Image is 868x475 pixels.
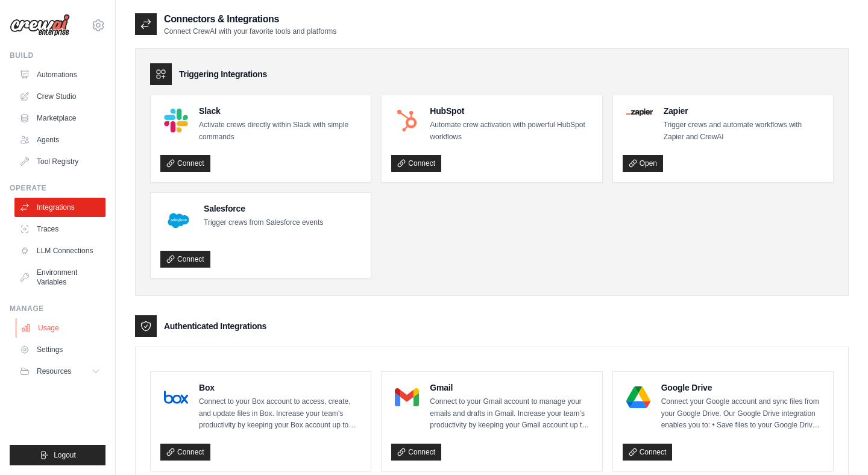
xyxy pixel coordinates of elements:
img: Slack Logo [164,109,188,133]
h4: Google Drive [661,382,823,394]
img: Logo [10,14,70,37]
a: Tool Registry [14,152,105,171]
h4: Zapier [664,105,823,117]
p: Connect your Google account and sync files from your Google Drive. Our Google Drive integration e... [661,396,823,432]
a: Usage [16,318,107,338]
h4: Gmail [430,382,592,394]
img: Google Drive Logo [626,385,650,409]
p: Connect CrewAI with your favorite tools and platforms [164,27,336,36]
h4: Box [199,382,361,394]
a: Marketplace [14,109,105,128]
div: Manage [10,304,105,313]
h4: Slack [199,105,361,117]
p: Activate crews directly within Slack with simple commands [199,119,361,143]
a: Connect [160,444,210,461]
a: Agents [14,130,105,149]
p: Automate crew activation with powerful HubSpot workflows [430,119,592,143]
img: Salesforce Logo [164,206,193,235]
a: Connect [160,251,210,268]
button: Resources [14,362,105,381]
p: Connect to your Box account to access, create, and update files in Box. Increase your team’s prod... [199,396,361,432]
button: Logout [10,445,105,465]
p: Trigger crews and automate workflows with Zapier and CrewAI [664,119,823,143]
a: Open [623,155,663,172]
img: Zapier Logo [626,109,653,116]
a: Crew Studio [14,87,105,106]
h3: Authenticated Integrations [164,320,266,332]
h2: Connectors & Integrations [164,12,336,27]
h4: Salesforce [204,203,323,215]
a: LLM Connections [14,241,105,260]
a: Connect [160,155,210,172]
a: Connect [623,444,673,461]
img: Box Logo [164,385,188,409]
span: Logout [54,450,76,460]
h3: Triggering Integrations [179,68,267,80]
a: Connect [391,444,441,461]
a: Traces [14,219,105,239]
img: HubSpot Logo [395,109,419,133]
img: Gmail Logo [395,385,419,409]
a: Environment Variables [14,263,105,292]
a: Connect [391,155,441,172]
p: Connect to your Gmail account to manage your emails and drafts in Gmail. Increase your team’s pro... [430,396,592,432]
span: Resources [37,366,71,376]
div: Operate [10,183,105,193]
p: Trigger crews from Salesforce events [204,217,323,229]
a: Automations [14,65,105,84]
a: Integrations [14,198,105,217]
a: Settings [14,340,105,359]
h4: HubSpot [430,105,592,117]
div: Build [10,51,105,60]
